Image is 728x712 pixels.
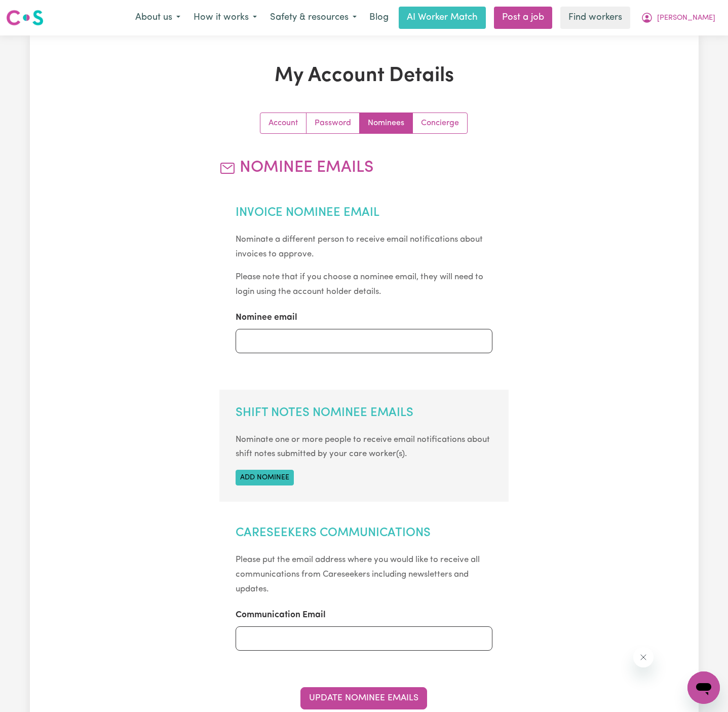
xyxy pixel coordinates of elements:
button: How it works [187,7,263,28]
a: Update account manager [413,113,467,133]
a: Update your password [306,113,360,133]
small: Please note that if you choose a nominee email, they will need to login using the account holder ... [236,273,483,296]
h2: Shift Notes Nominee Emails [236,406,492,421]
a: Update your nominees [360,113,413,133]
h1: My Account Details [147,64,581,88]
a: Update your account [260,113,306,133]
label: Nominee email [236,311,297,324]
span: Need any help? [6,7,61,15]
a: Careseekers logo [6,6,44,29]
small: Please put the email address where you would like to receive all communications from Careseekers ... [236,555,480,593]
small: Nominate one or more people to receive email notifications about shift notes submitted by your ca... [236,435,490,459]
button: My Account [634,7,722,28]
img: Careseekers logo [6,9,44,27]
a: Blog [363,7,395,29]
h2: Invoice Nominee Email [236,206,492,220]
a: AI Worker Match [399,7,486,29]
label: Communication Email [236,609,326,622]
small: Nominate a different person to receive email notifications about invoices to approve. [236,235,483,258]
button: About us [129,7,187,28]
button: Update Nominee Emails [300,687,427,709]
a: Find workers [560,7,630,29]
button: Add nominee [236,470,294,485]
iframe: Close message [633,647,654,667]
iframe: Button to launch messaging window [687,671,720,704]
h2: Nominee Emails [219,158,509,177]
button: Safety & resources [263,7,363,28]
span: [PERSON_NAME] [657,13,715,24]
h2: Careseekers Communications [236,526,492,541]
a: Post a job [494,7,552,29]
